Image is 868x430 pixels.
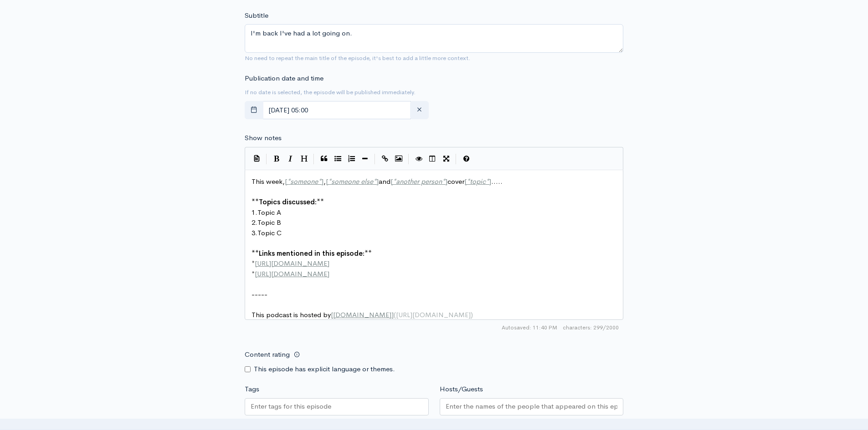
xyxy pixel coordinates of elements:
[390,177,393,186] span: [
[456,154,457,164] i: |
[313,154,314,164] i: |
[396,177,442,186] span: another person
[257,218,281,227] span: Topic B
[396,310,471,319] span: [URL][DOMAIN_NAME]
[252,310,473,319] span: This podcast is hosted by
[489,177,491,186] span: ]
[331,310,333,319] span: [
[439,152,453,166] button: Toggle Fullscreen
[245,384,259,395] label: Tags
[297,152,311,166] button: Heading
[245,101,263,120] button: toggle
[252,218,257,227] span: 2.
[459,152,473,166] button: Markdown Guide
[391,310,394,319] span: ]
[502,324,557,332] span: Autosaved: 11:40 PM
[410,101,429,120] button: clear
[394,310,396,319] span: (
[245,133,282,143] label: Show notes
[563,324,619,332] span: 299/2000
[464,177,467,186] span: [
[471,310,473,319] span: )
[259,249,365,258] span: Links mentioned in this episode:
[344,152,358,166] button: Numbered List
[317,152,331,166] button: Quote
[250,152,263,165] button: Insert Show Notes Template
[245,54,470,62] small: No need to repeat the main title of the episode, it's best to add a little more context.
[257,208,281,217] span: Topic A
[333,310,391,319] span: [DOMAIN_NAME]
[266,154,267,164] i: |
[290,177,318,186] span: someone
[255,259,329,268] span: [URL][DOMAIN_NAME]
[251,401,333,412] input: Enter tags for this episode
[376,177,379,186] span: ]
[252,290,267,298] span: -----
[255,269,329,278] span: [URL][DOMAIN_NAME]
[245,10,268,21] label: Subtitle
[252,228,257,237] span: 3.
[252,177,503,186] span: This week, , and cover .....
[378,152,392,166] button: Create Link
[412,152,426,166] button: Toggle Preview
[245,73,324,84] label: Publication date and time
[408,154,409,164] i: |
[470,177,486,186] span: topic
[252,208,257,217] span: 1.
[283,152,297,166] button: Italic
[445,177,447,186] span: ]
[392,152,406,166] button: Insert Image
[245,345,290,364] label: Content rating
[259,197,317,206] span: Topics discussed:
[245,88,416,96] small: If no date is selected, the episode will be published immediately.
[446,401,618,412] input: Enter the names of the people that appeared on this episode
[426,152,439,166] button: Toggle Side by Side
[285,177,287,186] span: [
[358,152,372,166] button: Insert Horizontal Line
[375,154,375,164] i: |
[440,384,483,395] label: Hosts/Guests
[254,364,395,374] label: This episode has explicit language or themes.
[257,228,282,237] span: Topic C
[326,177,328,186] span: [
[331,177,373,186] span: someone else
[270,152,283,166] button: Bold
[321,177,324,186] span: ]
[331,152,344,166] button: Generic List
